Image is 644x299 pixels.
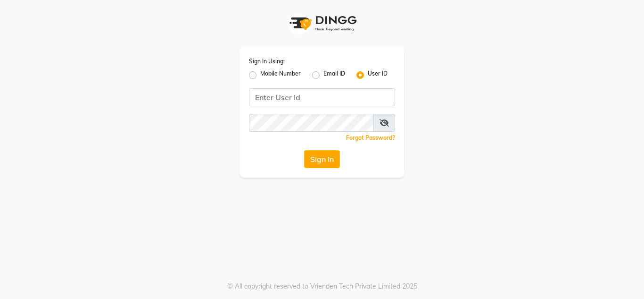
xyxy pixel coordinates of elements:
label: Sign In Using: [249,57,285,66]
label: Mobile Number [260,69,301,81]
input: Username [249,88,395,106]
label: User ID [368,69,388,81]
a: Forgot Password? [346,134,395,141]
button: Sign In [304,150,340,168]
input: Username [249,114,374,132]
img: logo1.svg [284,9,360,37]
label: Email ID [323,69,345,81]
